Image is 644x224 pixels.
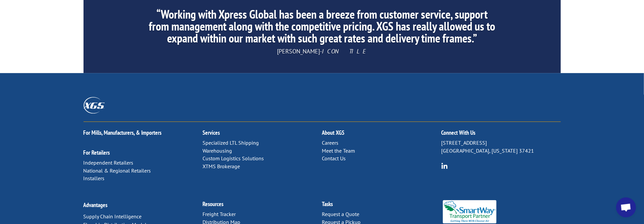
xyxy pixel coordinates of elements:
a: For Mills, Manufacturers, & Importers [84,129,162,136]
a: XTMS Brokerage [203,163,240,170]
a: For Retailers [84,149,110,156]
a: Supply Chain Intelligence [84,213,142,220]
a: Open chat [616,197,636,217]
a: Meet the Team [322,147,355,154]
a: Installers [84,175,105,182]
img: XGS_Logos_ALL_2024_All_White [84,97,105,113]
a: Careers [322,139,339,146]
p: [STREET_ADDRESS] [GEOGRAPHIC_DATA], [US_STATE] 37421 [441,139,561,155]
a: Contact Us [322,155,346,162]
img: Smartway_Logo [441,200,498,223]
a: Specialized LTL Shipping [203,139,259,146]
img: group-6 [441,163,448,169]
a: Warehousing [203,147,232,154]
a: Resources [203,200,224,208]
h2: Tasks [322,201,441,210]
span: ICON TILE [322,47,367,55]
a: Services [203,129,220,136]
a: National & Regional Retailers [84,167,151,174]
span: [PERSON_NAME] [277,47,320,55]
a: Independent Retailers [84,159,134,166]
a: Freight Tracker [203,211,236,217]
h2: Connect With Us [441,130,561,139]
a: Custom Logistics Solutions [203,155,264,162]
a: Advantages [84,201,108,209]
a: Request a Quote [322,211,360,217]
span: - [320,47,322,55]
h2: “Working with Xpress Global has been a breeze from customer service, support from management alon... [146,8,498,47]
a: About XGS [322,129,345,136]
